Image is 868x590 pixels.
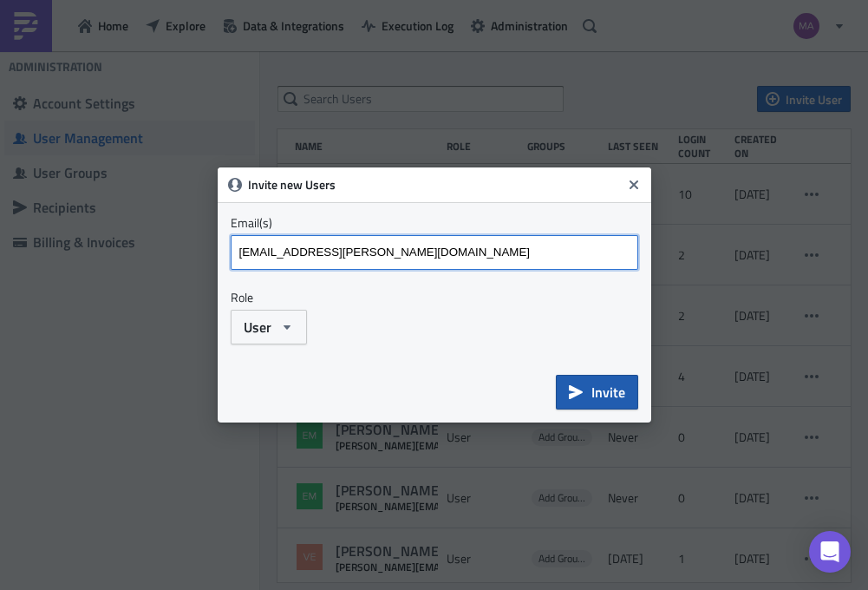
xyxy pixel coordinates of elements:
[231,290,638,305] label: Role
[235,239,638,265] input: Add one or multiple emails
[231,310,307,344] button: User
[244,317,271,338] span: User
[809,531,851,573] div: Open Intercom Messenger
[591,382,625,403] span: Invite
[556,375,638,410] button: Invite
[248,177,621,193] h6: Invite new Users
[621,172,647,198] button: Close
[231,215,638,231] label: Email(s)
